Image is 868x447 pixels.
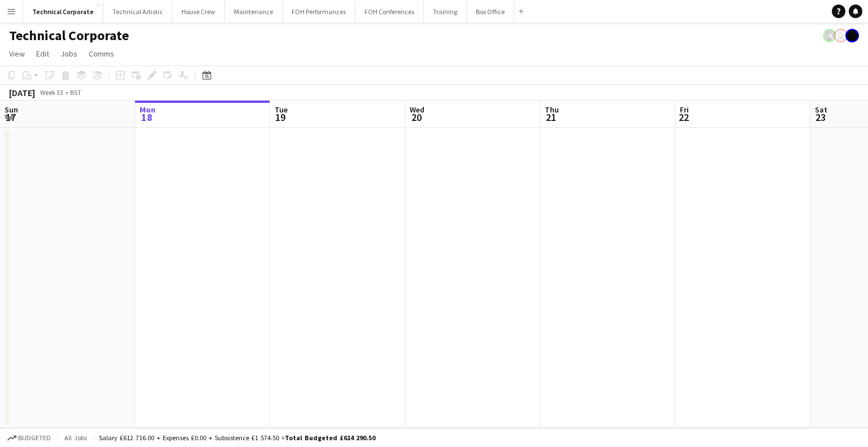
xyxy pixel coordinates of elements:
[813,111,827,124] span: 23
[424,1,467,23] button: Training
[355,1,424,23] button: FOH Conferences
[285,433,375,442] span: Total Budgeted £614 290.50
[410,105,424,115] span: Wed
[84,46,119,61] a: Comms
[408,111,424,124] span: 20
[140,105,155,115] span: Mon
[845,29,859,42] app-user-avatar: Gabrielle Barr
[99,433,375,442] div: Salary £612 716.00 + Expenses £0.00 + Subsistence £1 574.50 =
[834,29,848,42] app-user-avatar: Liveforce Admin
[56,46,82,61] a: Jobs
[60,49,77,59] span: Jobs
[823,29,836,42] app-user-avatar: Krisztian PERM Vass
[5,46,29,61] a: View
[37,88,66,97] span: Week 33
[18,434,51,442] span: Budgeted
[545,105,559,115] span: Thu
[138,111,155,124] span: 18
[680,105,689,115] span: Fri
[103,1,172,23] button: Technical Artistic
[678,111,689,124] span: 22
[70,88,81,97] div: BST
[36,49,49,59] span: Edit
[273,111,288,124] span: 19
[9,87,35,98] div: [DATE]
[32,46,54,61] a: Edit
[89,49,114,59] span: Comms
[6,432,53,444] button: Budgeted
[3,111,18,124] span: 17
[172,1,225,23] button: House Crew
[9,27,129,44] h1: Technical Corporate
[9,49,25,59] span: View
[225,1,283,23] button: Maintenance
[62,433,89,442] span: All jobs
[543,111,559,124] span: 21
[23,1,103,23] button: Technical Corporate
[275,105,288,115] span: Tue
[283,1,355,23] button: FOH Performances
[815,105,827,115] span: Sat
[5,105,18,115] span: Sun
[467,1,514,23] button: Box Office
